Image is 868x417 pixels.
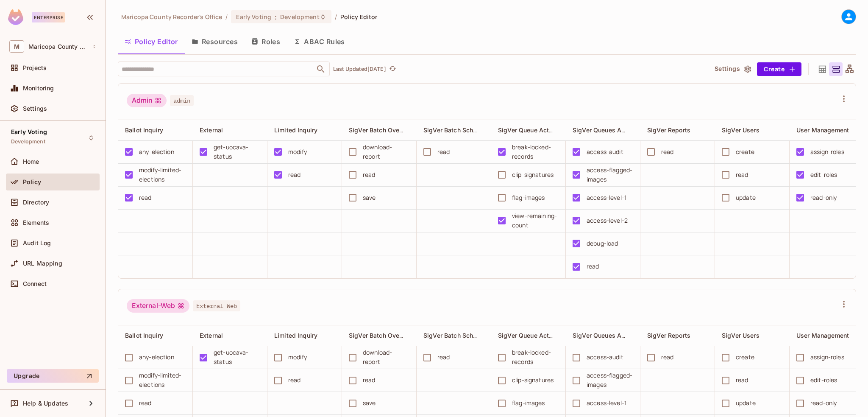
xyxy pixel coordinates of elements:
[200,332,223,339] span: External
[274,14,277,20] span: :
[125,332,163,339] span: Ballot Inquiry
[661,147,674,157] div: read
[8,9,23,25] img: SReyMgAAAABJRU5ErkJggg==
[389,65,396,73] span: refresh
[736,193,756,202] div: update
[23,219,49,226] span: Elements
[647,332,690,339] span: SigVer Reports
[349,331,415,339] span: SigVer Batch Overview
[245,31,287,52] button: Roles
[121,13,222,21] span: the active workspace
[11,138,45,145] span: Development
[587,398,626,408] div: access-level-1
[333,66,386,73] p: Last Updated [DATE]
[170,95,194,106] span: admin
[423,126,495,134] span: SigVer Batch Scheduling
[127,299,189,313] div: External-Web
[810,375,837,385] div: edit-roles
[810,147,844,157] div: assign-roles
[498,126,561,134] span: SigVer Queue Actions
[23,199,49,206] span: Directory
[287,31,352,52] button: ABAC Rules
[573,331,639,339] span: SigVer Queues Access
[512,348,559,367] div: break-locked-records
[736,170,748,179] div: read
[587,216,628,225] div: access-level-2
[810,353,844,362] div: assign-roles
[810,398,837,408] div: read-only
[139,353,174,362] div: any-election
[214,348,260,367] div: get-uocava-status
[722,332,759,339] span: SigVer Users
[193,300,240,311] span: External-Web
[125,126,163,134] span: Ballot Inquiry
[796,332,849,339] span: User Management
[288,170,301,179] div: read
[23,400,68,407] span: Help & Updates
[722,126,759,134] span: SigVer Users
[23,260,62,267] span: URL Mapping
[23,158,39,165] span: Home
[118,31,185,52] button: Policy Editor
[498,331,561,339] span: SigVer Queue Actions
[280,13,319,21] span: Development
[139,165,186,184] div: modify-limited-elections
[200,126,223,134] span: External
[236,13,271,21] span: Early Voting
[736,353,754,362] div: create
[512,143,559,161] div: break-locked-records
[23,105,47,112] span: Settings
[139,398,152,408] div: read
[274,332,317,339] span: Limited Inquiry
[512,170,554,179] div: clip-signatures
[587,371,633,389] div: access-flagged-images
[363,170,376,179] div: read
[587,262,599,271] div: read
[587,193,626,202] div: access-level-1
[587,165,633,184] div: access-flagged-images
[23,240,51,246] span: Audit Log
[7,369,99,383] button: Upgrade
[736,147,754,157] div: create
[225,13,228,21] li: /
[661,353,674,362] div: read
[23,85,54,92] span: Monitoring
[214,143,260,161] div: get-uocava-status
[23,64,47,71] span: Projects
[796,126,849,134] span: User Management
[335,13,337,21] li: /
[274,126,317,134] span: Limited Inquiry
[139,371,186,389] div: modify-limited-elections
[587,353,623,362] div: access-audit
[11,129,47,135] span: Early Voting
[512,375,554,385] div: clip-signatures
[139,193,152,202] div: read
[139,147,174,157] div: any-election
[28,43,88,50] span: Workspace: Maricopa County Recorder's Office
[388,64,398,74] button: refresh
[437,353,450,362] div: read
[757,62,801,76] button: Create
[423,331,495,339] span: SigVer Batch Scheduling
[349,126,415,134] span: SigVer Batch Overview
[288,353,307,362] div: modify
[386,64,398,74] span: Click to refresh data
[288,147,307,157] div: modify
[512,398,545,408] div: flag-images
[340,13,378,21] span: Policy Editor
[587,147,623,157] div: access-audit
[587,239,618,248] div: debug-load
[736,398,756,408] div: update
[9,40,24,53] span: M
[512,211,559,230] div: view-remaining-count
[512,193,545,202] div: flag-images
[363,398,376,408] div: save
[23,280,47,287] span: Connect
[573,126,639,134] span: SigVer Queues Access
[363,375,376,385] div: read
[711,62,754,76] button: Settings
[736,375,748,385] div: read
[363,193,376,202] div: save
[288,375,301,385] div: read
[647,126,690,134] span: SigVer Reports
